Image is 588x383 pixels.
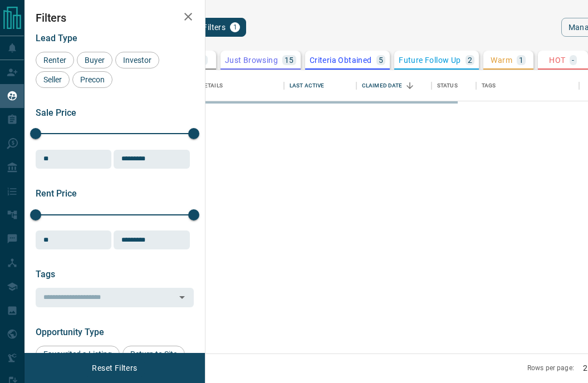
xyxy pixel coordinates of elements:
[115,52,159,68] div: Investor
[36,11,194,24] h2: Filters
[40,75,66,84] span: Seller
[379,56,383,64] p: 5
[77,52,112,68] div: Buyer
[399,56,460,64] p: Future Follow Up
[122,346,185,362] div: Return to Site
[36,188,77,199] span: Rent Price
[437,70,458,101] div: Status
[36,269,55,279] span: Tags
[40,56,70,65] span: Renter
[126,350,181,359] span: Return to Site
[482,70,496,101] div: Tags
[36,33,77,43] span: Lead Type
[36,327,104,337] span: Opportunity Type
[81,56,109,65] span: Buyer
[195,70,284,101] div: Details
[231,23,239,31] span: 1
[36,107,76,118] span: Sale Price
[476,70,579,101] div: Tags
[549,56,565,64] p: HOT
[85,359,144,377] button: Reset Filters
[40,350,116,359] span: Favourited a Listing
[432,70,476,101] div: Status
[36,346,120,362] div: Favourited a Listing
[285,56,294,64] p: 15
[290,70,324,101] div: Last Active
[519,56,523,64] p: 1
[572,56,574,64] p: -
[119,56,155,65] span: Investor
[72,71,112,88] div: Precon
[76,75,109,84] span: Precon
[356,70,432,101] div: Claimed Date
[36,71,70,88] div: Seller
[362,70,403,101] div: Claimed Date
[182,18,246,37] button: Filters1
[36,52,74,68] div: Renter
[527,364,574,373] p: Rows per page:
[284,70,356,101] div: Last Active
[468,56,472,64] p: 2
[310,56,372,64] p: Criteria Obtained
[200,70,223,101] div: Details
[174,289,190,305] button: Open
[402,78,418,94] button: Sort
[491,56,512,64] p: Warm
[225,56,278,64] p: Just Browsing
